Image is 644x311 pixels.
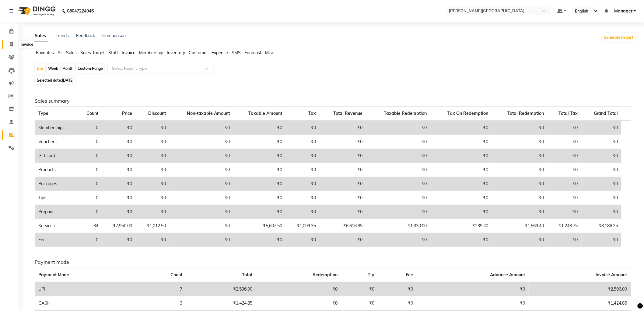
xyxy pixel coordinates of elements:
td: 0 [77,121,102,135]
td: ₹0 [136,191,170,205]
a: Comparison [102,33,126,38]
a: Feedback [76,33,95,38]
td: ₹0 [170,205,234,219]
td: ₹0 [286,121,320,135]
td: ₹0 [102,149,136,163]
td: ₹0 [366,177,431,191]
td: ₹0 [366,205,431,219]
td: ₹1,424.85 [529,296,631,310]
td: 0 [77,163,102,177]
td: CASH [35,296,135,310]
td: ₹0 [286,135,320,149]
td: ₹0 [102,163,136,177]
span: Customer [189,50,208,55]
td: ₹0 [430,177,492,191]
td: ₹0 [136,149,170,163]
span: [DATE] [62,78,74,83]
span: Count [170,272,182,277]
td: ₹0 [256,296,341,310]
a: Trends [56,33,69,38]
td: ₹0 [233,233,286,247]
td: ₹0 [548,177,582,191]
td: ₹0 [430,205,492,219]
span: Sales [66,50,77,55]
td: ₹2,596.00 [186,282,256,296]
span: Staff [108,50,118,55]
td: ₹6,616.85 [320,219,366,233]
td: Prepaid [35,205,77,219]
span: Sales Target [80,50,105,55]
td: 34 [77,219,102,233]
td: ₹0 [378,282,417,296]
span: Non-taxable Amount [187,111,230,116]
span: Total Revenue [334,111,363,116]
td: 0 [77,205,102,219]
span: Inventory [167,50,185,55]
b: 08047224946 [67,2,94,19]
td: ₹0 [366,163,431,177]
td: ₹0 [417,296,529,310]
td: ₹0 [170,121,234,135]
span: Invoice Amount [596,272,627,277]
td: ₹0 [341,296,378,310]
td: ₹0 [548,135,582,149]
td: ₹2,596.00 [529,282,631,296]
td: ₹0 [102,177,136,191]
td: ₹0 [430,191,492,205]
td: ₹0 [492,163,548,177]
span: Count [86,111,98,116]
td: ₹0 [548,205,582,219]
div: Day [35,64,45,73]
span: Type [38,111,48,116]
span: Selected date: [35,76,75,84]
td: ₹0 [136,135,170,149]
td: ₹0 [320,205,366,219]
span: Tax On Redemption [447,111,488,116]
span: Total [242,272,252,277]
td: ₹0 [492,205,548,219]
h6: Sales summary [35,98,631,104]
td: ₹0 [548,163,582,177]
td: ₹0 [492,149,548,163]
td: ₹0 [492,191,548,205]
td: ₹0 [582,177,621,191]
td: ₹0 [548,149,582,163]
td: ₹0 [320,163,366,177]
td: ₹1,009.35 [286,219,320,233]
td: ₹0 [136,177,170,191]
span: Taxable Redemption [384,111,427,116]
td: ₹0 [233,191,286,205]
td: ₹0 [366,121,431,135]
td: ₹0 [582,135,621,149]
td: ₹0 [366,149,431,163]
td: ₹7,950.00 [102,219,136,233]
span: Misc [265,50,274,55]
td: ₹0 [582,121,621,135]
td: ₹0 [430,233,492,247]
td: ₹0 [170,163,234,177]
td: ₹0 [102,121,136,135]
span: SMS [232,50,241,55]
td: ₹0 [233,135,286,149]
td: ₹1,248.75 [548,219,582,233]
td: ₹0 [286,205,320,219]
td: ₹0 [341,282,378,296]
td: ₹0 [233,163,286,177]
td: ₹0 [102,233,136,247]
span: Fee [406,272,413,277]
td: ₹0 [136,163,170,177]
span: Total Redemption [508,111,544,116]
td: ₹0 [170,135,234,149]
td: ₹1,330.00 [366,219,431,233]
span: Advance Amount [490,272,525,277]
td: ₹0 [233,121,286,135]
td: Memberships [35,121,77,135]
td: ₹0 [492,233,548,247]
td: 0 [77,233,102,247]
span: Grand Total [594,111,618,116]
td: ₹0 [256,282,341,296]
td: ₹1,424.85 [186,296,256,310]
td: 0 [77,177,102,191]
span: All [58,50,62,55]
td: Products [35,163,77,177]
